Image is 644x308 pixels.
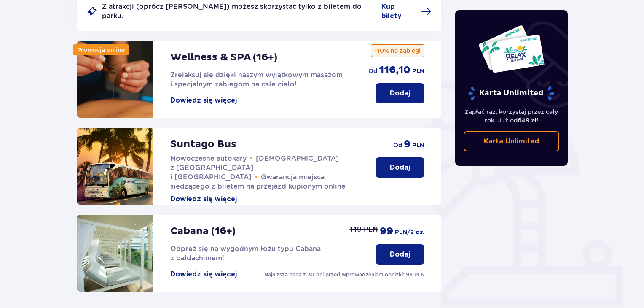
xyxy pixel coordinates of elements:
p: Dodaj [390,163,410,172]
p: Zapłać raz, korzystaj przez cały rok. Już od ! [464,108,560,124]
p: Dodaj [390,250,410,259]
p: Karta Unlimited [467,86,555,101]
button: Dodaj [376,157,424,178]
img: Dwie karty całoroczne do Suntago z napisem 'UNLIMITED RELAX', na białym tle z tropikalnymi liśćmi... [478,24,545,73]
span: 9 [404,138,411,151]
img: attraction [77,215,153,292]
p: 149 PLN [350,225,378,234]
span: PLN /2 os. [395,228,424,237]
p: -10% na zabiegi [371,44,424,57]
button: Dowiedz się więcej [170,270,237,279]
span: 99 [380,225,393,238]
button: Dowiedz się więcej [170,195,237,204]
span: od [368,67,377,75]
a: Karta Unlimited [464,131,560,151]
a: Kup bilety [381,2,431,21]
span: Kup bilety [381,2,416,21]
span: PLN [412,67,424,76]
span: 649 zł [518,117,537,124]
span: Nowoczesne autokary [170,154,247,162]
p: Najniższa cena z 30 dni przed wprowadzeniem obniżki: 99 PLN [264,271,424,278]
img: attraction [77,128,153,205]
span: [DEMOGRAPHIC_DATA] z [GEOGRAPHIC_DATA] i [GEOGRAPHIC_DATA] [170,154,339,181]
p: Cabana (16+) [170,225,236,238]
button: Dodaj [376,83,424,103]
p: Karta Unlimited [484,137,539,146]
span: PLN [412,141,424,150]
div: Promocja online [73,44,129,55]
p: Dodaj [390,89,410,98]
p: Z atrakcji (oprócz [PERSON_NAME]) możesz skorzystać tylko z biletem do parku. [102,2,376,21]
span: • [255,173,258,181]
button: Dowiedz się więcej [170,96,237,105]
span: Odpręż się na wygodnym łożu typu Cabana z baldachimem! [170,245,321,262]
img: attraction [77,41,153,118]
span: od [393,141,402,149]
span: 116,10 [379,64,411,76]
button: Dodaj [376,244,424,265]
span: Zrelaksuj się dzięki naszym wyjątkowym masażom i specjalnym zabiegom na całe ciało! [170,71,343,88]
span: • [250,154,252,163]
p: Suntago Bus [170,138,236,151]
p: Wellness & SPA (16+) [170,51,277,64]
